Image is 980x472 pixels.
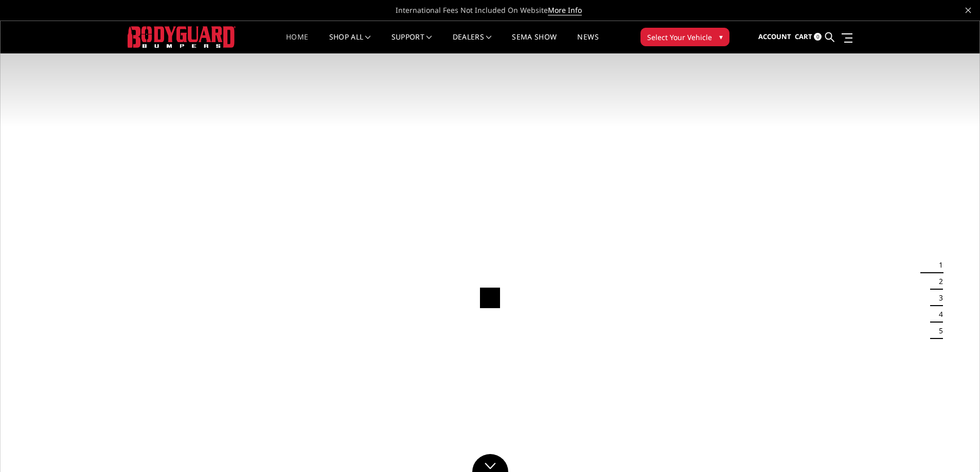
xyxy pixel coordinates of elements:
span: ▾ [719,31,723,42]
img: BODYGUARD BUMPERS [128,26,236,47]
span: Select Your Vehicle [647,32,712,43]
a: Dealers [453,33,492,53]
a: Home [286,33,308,53]
button: 1 of 5 [933,257,943,273]
a: Cart 0 [795,23,822,51]
a: More Info [548,5,582,15]
span: Cart [795,32,812,41]
a: News [577,33,598,53]
a: Account [758,23,791,51]
span: Account [758,32,791,41]
button: 5 of 5 [933,323,943,339]
button: Select Your Vehicle [640,28,729,46]
a: Support [391,33,432,53]
button: 3 of 5 [933,290,943,306]
a: shop all [329,33,371,53]
a: SEMA Show [512,33,557,53]
button: 2 of 5 [933,273,943,290]
a: Click to Down [472,454,508,472]
button: 4 of 5 [933,306,943,323]
span: 0 [814,33,822,41]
